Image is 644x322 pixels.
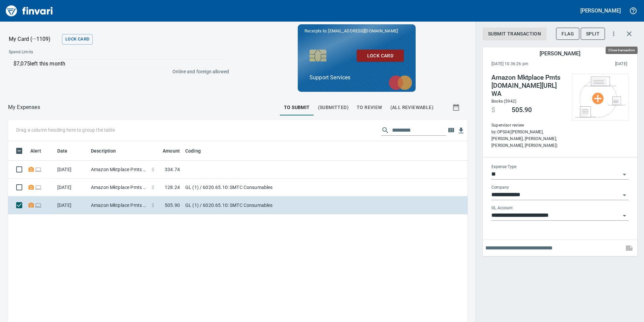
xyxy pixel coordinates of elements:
[284,103,310,112] span: To Submit
[55,196,88,214] td: [DATE]
[152,202,154,209] span: $
[456,126,466,136] button: Download table
[4,3,55,19] img: Finvari
[385,72,416,93] img: mastercard.svg
[491,122,565,149] span: Supervisor review by: OPS04 ([PERSON_NAME], [PERSON_NAME], [PERSON_NAME], [PERSON_NAME], [PERSON_...
[152,166,154,173] span: $
[483,28,546,40] button: Submit Transaction
[357,103,382,112] span: To Review
[575,77,625,117] img: Select file
[310,74,404,82] p: Support Services
[35,203,42,207] span: Online transaction
[35,185,42,189] span: Online transaction
[183,196,351,214] td: GL (1) / 6020.65.10: SMTC Consumables
[491,106,495,114] span: $
[362,52,398,60] span: Lock Card
[165,202,180,209] span: 505.90
[446,125,456,135] button: Choose columns to display
[28,185,35,189] span: Receipt Required
[30,147,50,155] span: Alert
[8,103,40,111] p: My Expenses
[57,147,68,155] span: Date
[165,184,180,191] span: 128.24
[183,179,351,196] td: GL (1) / 6020.65.10: SMTC Consumables
[328,28,398,34] span: [EMAIL_ADDRESS][DOMAIN_NAME]
[446,99,468,115] button: Show transactions within a particular date range
[620,190,629,200] button: Open
[581,28,605,40] button: Split
[390,103,433,112] span: (All Reviewable)
[620,211,629,220] button: Open
[185,147,201,155] span: Coding
[3,68,229,75] p: Online and foreign allowed
[488,30,541,38] span: Submit Transaction
[512,106,532,114] span: 505.90
[540,50,580,57] h5: [PERSON_NAME]
[30,147,41,155] span: Alert
[91,147,116,155] span: Description
[62,34,93,45] button: Lock Card
[65,35,89,43] span: Lock Card
[580,7,621,14] h5: [PERSON_NAME]
[88,179,149,196] td: Amazon Mktplace Pmts [DOMAIN_NAME][URL] WA
[165,166,180,173] span: 334.74
[491,206,513,210] label: GL Account
[91,147,125,155] span: Description
[185,147,210,155] span: Coding
[9,35,59,43] p: My Card (···1109)
[13,60,225,68] p: $7,075 left this month
[88,161,149,179] td: Amazon Mktplace Pmts [DOMAIN_NAME][URL] WA
[152,184,154,191] span: $
[579,5,622,16] button: [PERSON_NAME]
[586,30,600,38] span: Split
[621,240,637,256] span: This records your note into the expense
[572,61,627,68] span: This charge was settled by the merchant and appears on the 2025/10/11 statement.
[35,167,42,171] span: Online transaction
[491,165,516,169] label: Expense Type
[491,74,565,98] h4: Amazon Mktplace Pmts [DOMAIN_NAME][URL] WA
[556,28,579,40] button: Flag
[561,30,574,38] span: Flag
[55,179,88,196] td: [DATE]
[55,161,88,179] td: [DATE]
[57,147,76,155] span: Date
[28,167,35,171] span: Receipt Required
[491,99,516,104] span: Books (5942)
[163,147,180,155] span: Amount
[318,103,349,112] span: (Submitted)
[28,203,35,207] span: Receipt Required
[154,147,180,155] span: Amount
[9,49,130,56] span: Spend Limits
[357,50,404,62] button: Lock Card
[620,170,629,179] button: Open
[491,185,509,189] label: Company
[88,196,149,214] td: Amazon Mktplace Pmts [DOMAIN_NAME][URL] WA
[606,26,621,41] button: More
[16,127,115,133] p: Drag a column heading here to group the table
[8,103,40,111] nav: breadcrumb
[304,28,409,34] p: Receipts to:
[491,61,572,68] span: [DATE] 10:36:26 pm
